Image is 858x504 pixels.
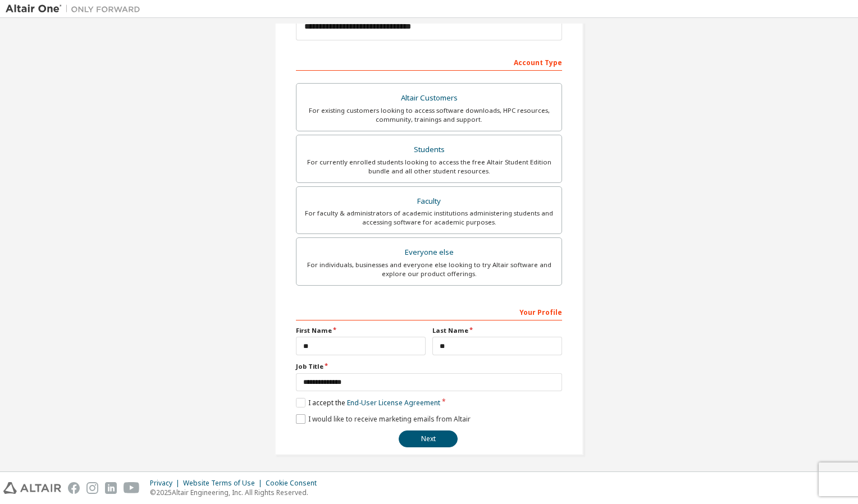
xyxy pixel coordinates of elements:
img: Altair One [6,3,146,15]
div: Altair Customers [303,90,555,106]
img: instagram.svg [86,482,98,494]
label: I would like to receive marketing emails from Altair [296,414,471,424]
div: For currently enrolled students looking to access the free Altair Student Edition bundle and all ... [303,158,555,176]
a: End-User License Agreement [347,398,440,407]
div: Faculty [303,194,555,209]
div: For existing customers looking to access software downloads, HPC resources, community, trainings ... [303,106,555,124]
label: First Name [296,326,426,335]
div: Website Terms of Use [183,479,266,488]
div: Privacy [150,479,183,488]
img: facebook.svg [68,482,80,494]
p: © 2025 Altair Engineering, Inc. All Rights Reserved. [150,488,323,497]
div: Everyone else [303,245,555,260]
div: Account Type [296,53,562,71]
button: Next [399,430,458,447]
img: youtube.svg [124,482,140,494]
label: I accept the [296,398,440,407]
label: Job Title [296,362,562,371]
div: Cookie Consent [266,479,323,488]
div: Your Profile [296,303,562,320]
div: Students [303,142,555,158]
div: For faculty & administrators of academic institutions administering students and accessing softwa... [303,209,555,227]
img: altair_logo.svg [3,482,61,494]
label: Last Name [432,326,562,335]
div: For individuals, businesses and everyone else looking to try Altair software and explore our prod... [303,260,555,278]
img: linkedin.svg [105,482,117,494]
